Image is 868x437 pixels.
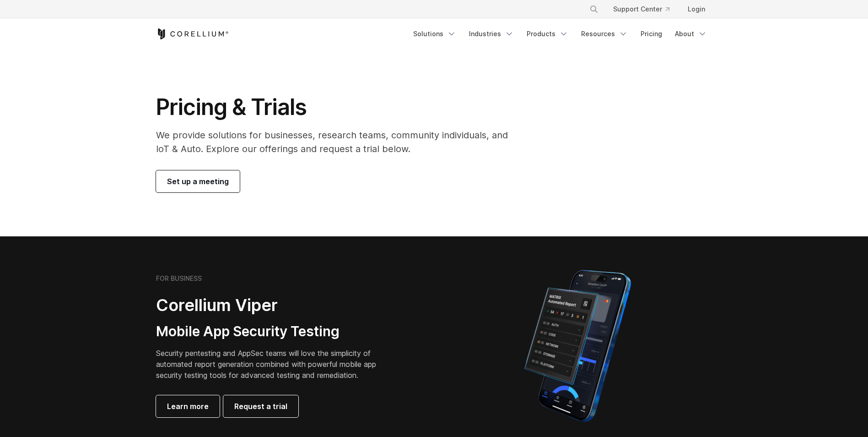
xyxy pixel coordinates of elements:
a: Products [521,26,574,42]
a: Login [680,1,712,17]
a: Pricing [635,26,668,42]
a: About [669,26,712,42]
a: Learn more [156,395,220,417]
h2: Corellium Viper [156,295,390,316]
div: Navigation Menu [408,26,712,42]
a: Corellium Home [156,28,229,39]
div: Navigation Menu [578,1,712,17]
a: Solutions [408,26,462,42]
a: Request a trial [223,395,298,417]
h6: FOR BUSINESS [156,274,202,283]
button: Search [586,1,602,17]
p: Security pentesting and AppSec teams will love the simplicity of automated report generation comb... [156,348,390,381]
img: Corellium MATRIX automated report on iPhone showing app vulnerability test results across securit... [509,266,647,426]
h1: Pricing & Trials [156,93,521,121]
a: Industries [464,26,519,42]
span: Learn more [167,401,209,412]
h3: Mobile App Security Testing [156,323,390,340]
p: We provide solutions for businesses, research teams, community individuals, and IoT & Auto. Explo... [156,128,521,156]
span: Set up a meeting [167,176,229,187]
a: Resources [576,26,633,42]
a: Set up a meeting [156,170,240,192]
span: Request a trial [234,401,287,412]
a: Support Center [606,1,677,17]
